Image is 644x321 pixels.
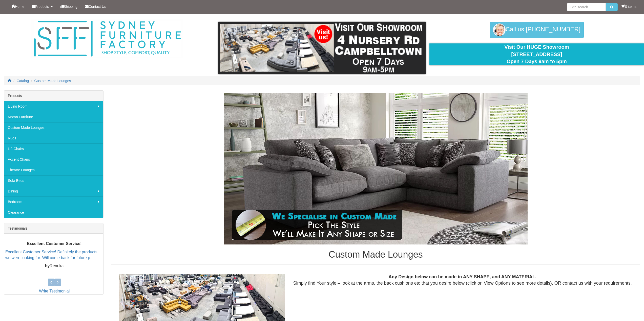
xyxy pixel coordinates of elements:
b: Any Design below can be made in ANY SHAPE, and ANY MATERIAL. [388,274,536,279]
img: Custom Made Lounges [224,93,528,244]
a: Home [8,0,28,13]
b: by [45,264,50,268]
a: Shipping [56,0,81,13]
a: Write Testimonial [39,289,70,293]
a: Moran Furniture [4,112,103,122]
span: Products [35,5,49,9]
div: Visit Our HUGE Showroom [STREET_ADDRESS] Open 7 Days 9am to 5pm [433,43,640,65]
img: Sydney Furniture Factory [31,19,183,58]
span: Home [15,5,24,9]
a: Living Room [4,101,103,112]
a: Catalog [17,79,29,83]
span: Shipping [64,5,78,9]
input: Site search [567,3,606,11]
a: Bedroom [4,196,103,207]
h1: Custom Made Lounges [111,250,640,260]
p: Renuka [5,263,103,269]
div: Simply find Your style – look at the arms, the back cushions etc that you desire below (click on ... [289,274,636,287]
a: Clearance [4,207,103,218]
div: Products [4,91,103,101]
span: Contact Us [89,5,106,9]
a: Excellent Customer Service! Definitely the products we were looking for. Will come back for futur... [5,250,97,260]
li: 0 items [621,4,636,9]
a: Dining [4,186,103,196]
a: Custom Made Lounges [4,122,103,133]
a: Accent Chairs [4,154,103,165]
a: Rugs [4,133,103,143]
img: showroom.gif [218,22,425,74]
div: Testimonials [4,223,103,234]
a: Products [28,0,56,13]
b: Excellent Customer Service! [27,241,82,246]
a: Theatre Lounges [4,165,103,175]
a: Sofa Beds [4,175,103,186]
a: Custom Made Lounges [34,79,71,83]
a: Contact Us [81,0,110,13]
a: Lift Chairs [4,143,103,154]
